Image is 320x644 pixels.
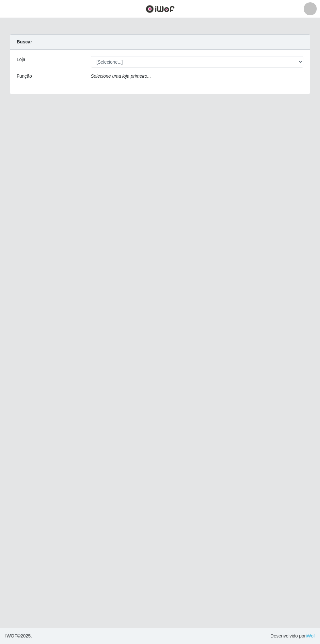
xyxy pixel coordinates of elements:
[17,39,32,44] strong: Buscar
[270,633,315,639] span: Desenvolvido por
[5,633,17,638] span: IWOF
[17,73,32,80] label: Função
[5,633,32,639] span: © 2025 .
[306,633,315,638] a: iWof
[146,5,175,13] img: CoreUI Logo
[17,56,25,63] label: Loja
[91,73,151,79] i: Selecione uma loja primeiro...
